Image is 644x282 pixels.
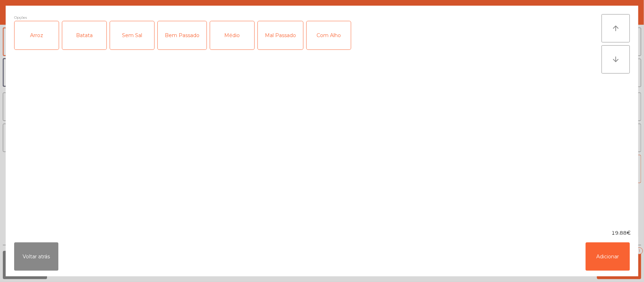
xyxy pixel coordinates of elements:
[14,242,58,271] button: Voltar atrás
[14,21,59,49] div: Arroz
[110,21,154,49] div: Sem Sal
[602,14,630,42] button: arrow_upward
[586,242,630,271] button: Adicionar
[611,24,620,33] i: arrow_upward
[62,21,106,49] div: Batata
[258,21,303,49] div: Mal Passado
[14,14,27,21] span: Opções
[158,21,207,49] div: Bem Passado
[6,229,638,237] div: 19.88€
[602,45,630,74] button: arrow_downward
[611,55,620,64] i: arrow_downward
[307,21,351,49] div: Com Alho
[210,21,254,49] div: Médio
